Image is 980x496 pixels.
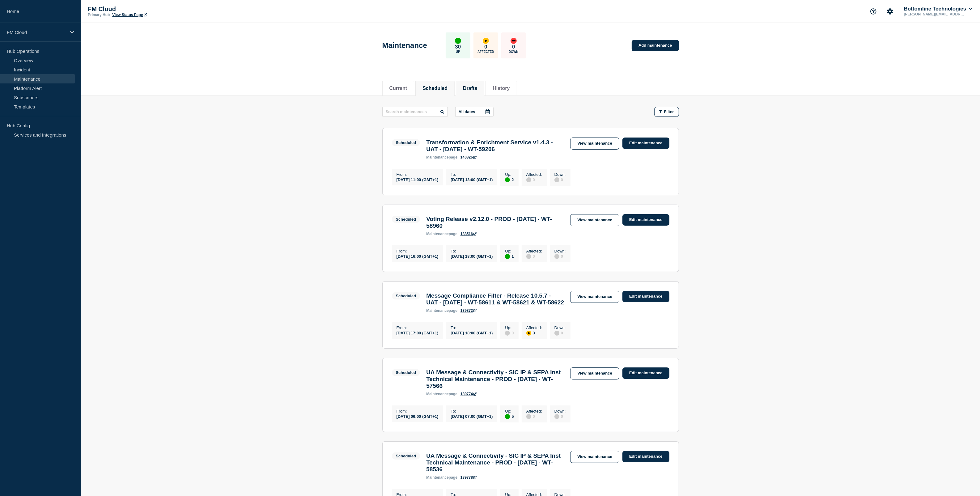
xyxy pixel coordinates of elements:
button: Current [389,86,407,91]
span: maintenance [426,308,449,313]
p: Affected : [526,325,542,330]
div: affected [483,38,489,44]
div: 0 [526,177,542,182]
p: Affected : [526,409,542,413]
a: View maintenance [570,367,619,379]
div: up [455,38,461,44]
div: [DATE] 17:00 (GMT+1) [397,330,439,335]
p: Up [456,50,460,53]
div: Scheduled [396,217,416,222]
p: To : [451,325,493,330]
div: disabled [526,177,531,182]
h3: Voting Release v2.12.0 - PROD - [DATE] - WT-58960 [426,216,564,229]
a: Edit maintenance [622,138,669,149]
span: maintenance [426,392,449,396]
button: Support [867,5,880,18]
p: page [426,308,457,313]
div: up [505,254,510,259]
p: page [426,392,457,396]
div: affected [526,331,531,336]
div: 0 [526,253,542,259]
h3: UA Message & Connectivity - SIC IP & SEPA Inst Technical Maintenance - PROD - [DATE] - WT-57566 [426,369,564,389]
p: Down : [554,249,566,253]
h3: Message Compliance Filter - Release 10.5.7 - UAT - [DATE] - WT-58611 & WT-58621 & WT-58622 [426,292,564,306]
p: To : [451,249,493,253]
div: 0 [554,330,566,336]
div: disabled [526,414,531,419]
p: page [426,155,457,159]
p: FM Cloud [7,30,66,35]
button: Account settings [884,5,897,18]
p: 0 [512,44,515,50]
p: Up : [505,172,514,177]
p: From : [397,172,439,177]
a: Edit maintenance [622,214,669,226]
button: History [493,86,510,91]
div: disabled [526,254,531,259]
a: Edit maintenance [622,367,669,379]
div: disabled [554,331,559,336]
div: 1 [505,253,514,259]
p: Affected : [526,172,542,177]
a: View Status Page [112,13,146,17]
p: page [426,475,457,480]
div: Scheduled [396,294,416,298]
button: Scheduled [422,86,448,91]
span: Filter [664,109,674,114]
p: 30 [455,44,461,50]
p: page [426,232,457,236]
p: Down : [554,325,566,330]
p: FM Cloud [88,6,211,13]
p: Up : [505,249,514,253]
div: 0 [526,413,542,419]
span: maintenance [426,232,449,236]
div: 2 [505,177,514,182]
button: Filter [654,107,679,117]
div: [DATE] 07:00 (GMT+1) [451,413,493,419]
a: 140826 [460,155,477,159]
div: disabled [554,254,559,259]
h1: Maintenance [382,41,427,50]
div: 0 [505,330,514,336]
a: View maintenance [570,214,619,226]
div: disabled [554,414,559,419]
p: Down [509,50,519,53]
button: Bottomline Technologies [903,6,973,12]
div: Scheduled [396,370,416,375]
div: 3 [526,330,542,336]
a: View maintenance [570,138,619,150]
p: From : [397,409,439,413]
div: Scheduled [396,454,416,458]
p: Up : [505,325,514,330]
div: [DATE] 11:00 (GMT+1) [397,177,439,182]
a: 138516 [460,232,477,236]
div: 5 [505,413,514,419]
div: 0 [554,413,566,419]
p: [PERSON_NAME][EMAIL_ADDRESS][PERSON_NAME][DOMAIN_NAME] [903,12,967,16]
p: From : [397,325,439,330]
button: All dates [455,107,494,117]
input: Search maintenances [382,107,448,117]
p: Up : [505,409,514,413]
div: [DATE] 06:00 (GMT+1) [397,413,439,419]
div: [DATE] 16:00 (GMT+1) [397,253,439,259]
div: up [505,414,510,419]
div: [DATE] 18:00 (GMT+1) [451,330,493,335]
p: All dates [459,109,475,114]
div: down [511,38,517,44]
a: View maintenance [570,291,619,303]
h3: Transformation & Enrichment Service v1.4.3 - UAT - [DATE] - WT-59206 [426,139,564,153]
button: Drafts [463,86,477,91]
p: Affected : [526,249,542,253]
div: 0 [554,253,566,259]
a: Edit maintenance [622,451,669,462]
a: 139778 [460,475,477,480]
div: 0 [554,177,566,182]
p: To : [451,172,493,177]
a: 139774 [460,392,477,396]
p: From : [397,249,439,253]
div: [DATE] 18:00 (GMT+1) [451,253,493,259]
a: Add maintenance [632,40,679,51]
p: Down : [554,409,566,413]
div: disabled [505,331,510,336]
